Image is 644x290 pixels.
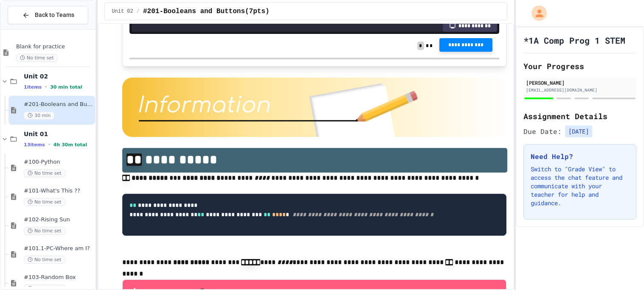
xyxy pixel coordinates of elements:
[48,141,50,148] span: •
[24,159,93,166] span: #100-Python
[24,101,93,108] span: #201-Booleans and Buttons(7pts)
[565,125,592,137] span: [DATE]
[531,151,629,162] h3: Need Help?
[24,84,42,90] span: 1 items
[45,84,47,90] span: •
[53,142,87,148] span: 4h 30m total
[112,8,133,15] span: Unit 02
[143,6,270,17] span: #201-Booleans and Buttons(7pts)
[24,256,65,264] span: No time set
[24,169,65,177] span: No time set
[523,126,562,137] span: Due Date:
[24,198,65,206] span: No time set
[16,54,58,62] span: No time set
[24,187,93,195] span: #101-What's This ??
[24,112,54,120] span: 30 min
[24,72,93,80] span: Unit 02
[523,60,636,72] h2: Your Progress
[24,130,93,138] span: Unit 01
[523,3,549,23] div: My Account
[137,8,140,15] span: /
[24,245,93,252] span: #101.1-PC-Where am I?
[531,165,629,207] p: Switch to "Grade View" to access the chat feature and communicate with your teacher for help and ...
[24,274,93,281] span: #103-Random Box
[24,142,45,148] span: 13 items
[8,6,88,24] button: Back to Teams
[24,216,93,223] span: #102-Rising Sun
[523,110,636,122] h2: Assignment Details
[16,43,93,50] span: Blank for practice
[523,34,625,46] h1: *1A Comp Prog 1 STEM
[50,84,82,90] span: 30 min total
[35,11,74,20] span: Back to Teams
[526,79,634,86] div: [PERSON_NAME]
[24,227,65,235] span: No time set
[526,87,634,93] div: [EMAIL_ADDRESS][DOMAIN_NAME]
